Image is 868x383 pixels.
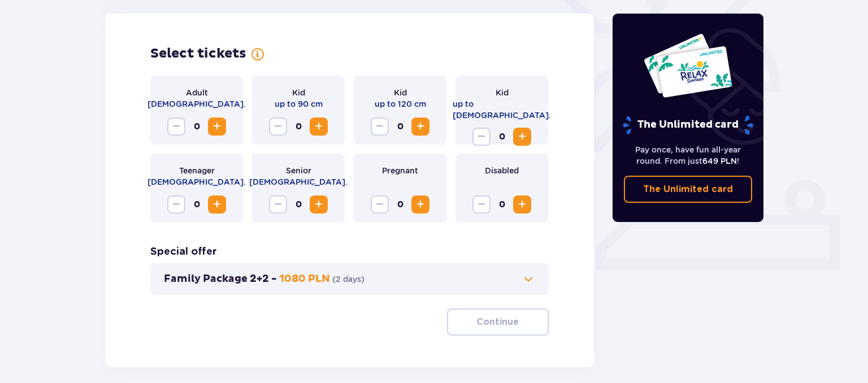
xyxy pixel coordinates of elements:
[411,117,429,136] button: Increase
[289,195,307,214] span: 0
[472,128,491,146] button: Decrease
[411,195,429,214] button: Increase
[286,165,311,176] p: Senior
[292,87,305,98] p: Kid
[188,195,206,214] span: 0
[643,33,733,98] img: Two entry cards to Suntago with the word 'UNLIMITED RELAX', featuring a white background with tro...
[472,195,491,214] button: Decrease
[164,272,277,286] p: Family Package 2+2 -
[310,117,328,136] button: Increase
[391,117,409,136] span: 0
[371,195,389,214] button: Decrease
[275,98,323,110] p: up to 90 cm
[179,165,215,176] p: Teenager
[150,245,217,259] h3: Special offer
[269,195,287,214] button: Decrease
[249,176,348,188] p: [DEMOGRAPHIC_DATA].
[208,117,226,136] button: Increase
[447,308,549,336] button: Continue
[150,45,246,62] h2: Select tickets
[310,195,328,214] button: Increase
[391,195,409,214] span: 0
[394,87,407,98] p: Kid
[269,117,287,136] button: Decrease
[167,117,185,136] button: Decrease
[164,272,535,286] button: Family Package 2+2 -1080 PLN(2 days)
[624,144,753,167] p: Pay once, have fun all-year round. From just !
[375,98,426,110] p: up to 120 cm
[513,128,531,146] button: Increase
[624,176,753,203] a: The Unlimited card
[147,98,246,110] p: [DEMOGRAPHIC_DATA].
[622,115,754,135] p: The Unlimited card
[289,117,307,136] span: 0
[702,156,737,166] span: 649 PLN
[485,165,519,176] p: Disabled
[493,128,511,146] span: 0
[167,195,185,214] button: Decrease
[453,98,551,121] p: up to [DEMOGRAPHIC_DATA].
[496,87,509,98] p: Kid
[643,183,733,195] p: The Unlimited card
[493,195,511,214] span: 0
[332,273,364,285] p: ( 2 days )
[513,195,531,214] button: Increase
[147,176,246,188] p: [DEMOGRAPHIC_DATA].
[188,117,206,136] span: 0
[186,87,208,98] p: Adult
[208,195,226,214] button: Increase
[382,165,418,176] p: Pregnant
[279,272,330,286] p: 1080 PLN
[476,316,519,328] p: Continue
[371,117,389,136] button: Decrease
